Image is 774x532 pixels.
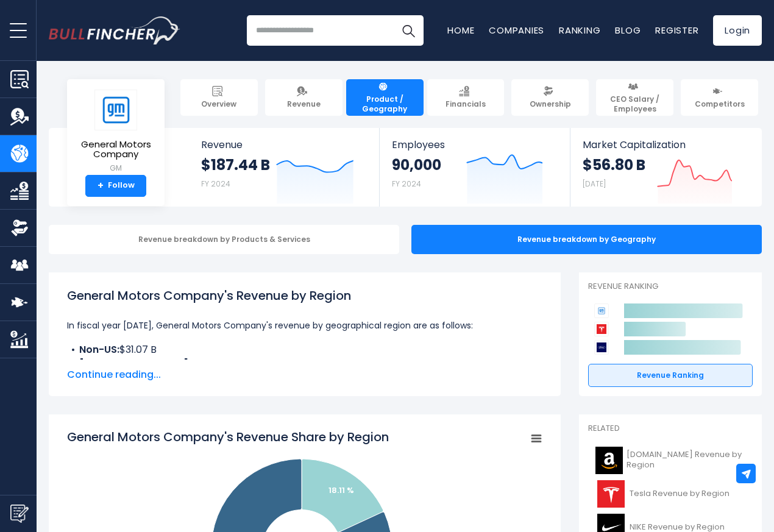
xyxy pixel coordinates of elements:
[76,89,155,175] a: General Motors Company GM
[67,367,542,382] span: Continue reading...
[77,163,155,174] small: GM
[588,364,753,387] a: Revenue Ranking
[98,180,104,191] strong: +
[602,94,668,113] span: CEO Salary / Employees
[67,318,542,333] p: In fiscal year [DATE], General Motors Company's revenue by geographical region are as follows:
[411,225,762,254] div: Revenue breakdown by Geography
[346,79,424,116] a: Product / Geography
[201,99,236,109] span: Overview
[594,322,609,336] img: Tesla competitors logo
[570,128,761,207] a: Market Capitalization $56.80 B [DATE]
[189,128,380,207] a: Revenue $187.44 B FY 2024
[201,179,230,189] small: FY 2024
[655,24,698,37] a: Register
[67,357,542,372] li: $140.54 B
[447,24,474,37] a: Home
[511,79,589,116] a: Ownership
[79,357,191,371] b: [GEOGRAPHIC_DATA]:
[392,139,557,151] span: Employees
[287,99,321,109] span: Revenue
[630,489,730,499] span: Tesla Revenue by Region
[392,179,421,189] small: FY 2024
[393,15,424,46] button: Search
[588,477,753,511] a: Tesla Revenue by Region
[380,128,569,207] a: Employees 90,000 FY 2024
[49,16,180,44] img: Bullfincher logo
[530,99,571,109] span: Ownership
[615,24,641,37] a: Blog
[352,94,418,113] span: Product / Geography
[695,99,745,109] span: Competitors
[594,340,609,355] img: Ford Motor Company competitors logo
[596,79,673,116] a: CEO Salary / Employees
[446,99,486,109] span: Financials
[201,139,367,151] span: Revenue
[681,79,758,116] a: Competitors
[49,225,399,254] div: Revenue breakdown by Products & Services
[67,428,389,445] tspan: General Motors Company's Revenue Share by Region
[85,175,146,197] a: +Follow
[427,79,505,116] a: Financials
[594,303,609,318] img: General Motors Company competitors logo
[10,219,29,237] img: Ownership
[588,424,753,434] p: Related
[595,480,626,508] img: TSLA logo
[67,342,542,357] li: $31.07 B
[265,79,343,116] a: Revenue
[67,286,542,305] h1: General Motors Company's Revenue by Region
[392,155,441,174] strong: 90,000
[595,447,623,474] img: AMZN logo
[79,342,119,356] b: Non-US:
[588,444,753,477] a: [DOMAIN_NAME] Revenue by Region
[49,16,180,44] a: Go to homepage
[583,139,748,151] span: Market Capitalization
[328,484,354,496] text: 18.11 %
[559,24,600,37] a: Ranking
[180,79,258,116] a: Overview
[713,15,762,46] a: Login
[583,179,606,189] small: [DATE]
[627,450,745,470] span: [DOMAIN_NAME] Revenue by Region
[489,24,544,37] a: Companies
[201,155,270,174] strong: $187.44 B
[77,140,155,160] span: General Motors Company
[588,282,753,292] p: Revenue Ranking
[583,155,645,174] strong: $56.80 B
